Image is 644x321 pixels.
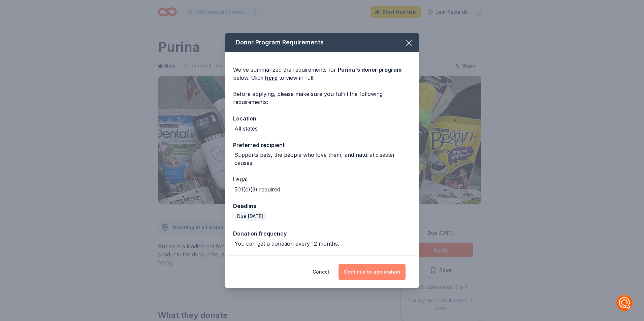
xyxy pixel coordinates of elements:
[234,124,258,133] div: All states
[234,151,411,167] div: Supports pets, the people who love them, and natural disaster causes
[233,202,411,210] div: Deadline
[234,185,280,193] div: 501(c)(3) required
[233,141,411,149] div: Preferred recipient
[233,229,411,238] div: Donation frequency
[234,240,339,248] div: You can get a donation every 12 months.
[233,90,411,106] div: Before applying, please make sure you fulfill the following requirements:
[233,114,411,123] div: Location
[233,175,411,184] div: Legal
[225,33,419,52] div: Donor Program Requirements
[339,264,406,280] button: Continue to application
[313,264,329,280] button: Cancel
[338,66,401,73] span: Purina 's donor program
[265,74,278,82] a: here
[233,66,411,82] div: We've summarized the requirements for below. Click to view in full.
[234,212,266,221] div: Due [DATE]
